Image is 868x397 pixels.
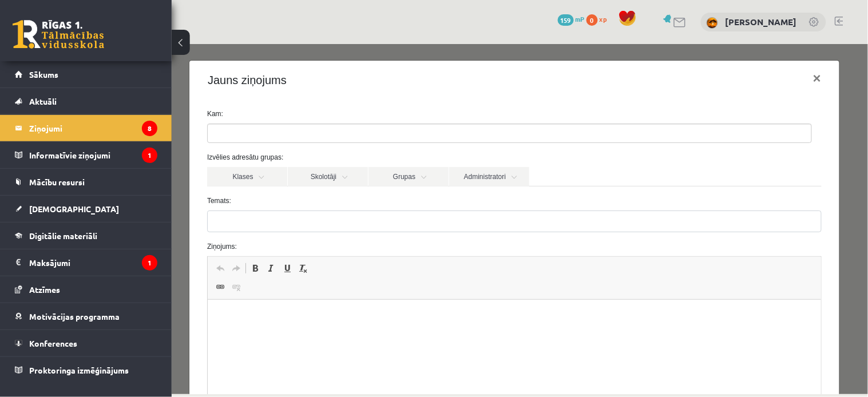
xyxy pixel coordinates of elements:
[278,123,358,142] a: Administratori
[15,115,157,141] a: Ziņojumi8
[36,27,115,45] h4: Jauns ziņojums
[15,330,157,356] a: Konferences
[76,217,92,232] a: Bold (Ctrl+B)
[29,249,157,276] legend: Maksājumi
[15,142,157,168] a: Informatīvie ziņojumi1
[15,223,157,249] a: Digitālie materiāli
[142,121,157,136] i: 8
[29,177,85,187] span: Mācību resursi
[41,236,57,251] a: Link (Ctrl+K)
[576,14,585,23] span: mP
[15,276,157,303] a: Atzīmes
[142,148,157,163] i: 1
[27,152,659,162] label: Temats:
[15,357,157,383] a: Proktoringa izmēģinājums
[707,17,718,29] img: Niks Kaļķis
[27,65,659,75] label: Kam:
[15,249,157,276] a: Maksājumi1
[29,231,97,241] span: Digitālie materiāli
[197,123,277,142] a: Grupas
[586,14,598,26] span: 0
[632,18,659,50] button: ×
[15,196,157,222] a: [DEMOGRAPHIC_DATA]
[15,169,157,195] a: Mācību resursi
[29,96,57,106] span: Aktuāli
[29,69,58,80] span: Sākums
[57,217,73,232] a: Redo (Ctrl+Y)
[13,20,104,49] a: Rīgas 1. Tālmācības vidusskola
[15,88,157,114] a: Aktuāli
[124,217,140,232] a: Remove Format
[27,108,659,118] label: Izvēlies adresātu grupas:
[29,204,119,214] span: [DEMOGRAPHIC_DATA]
[29,142,157,168] legend: Informatīvie ziņojumi
[15,303,157,329] a: Motivācijas programma
[29,284,60,295] span: Atzīmes
[29,365,129,375] span: Proktoringa izmēģinājums
[558,14,574,26] span: 159
[41,217,57,232] a: Undo (Ctrl+Z)
[15,61,157,88] a: Sākums
[142,255,157,271] i: 1
[600,14,607,23] span: xp
[29,115,157,141] legend: Ziņojumi
[92,217,108,232] a: Italic (Ctrl+I)
[558,14,585,23] a: 159 mP
[29,338,77,348] span: Konferences
[108,217,124,232] a: Underline (Ctrl+U)
[29,311,120,321] span: Motivācijas programma
[57,236,73,251] a: Unlink
[726,16,797,27] a: [PERSON_NAME]
[586,14,613,23] a: 0 xp
[116,123,196,142] a: Skolotāji
[36,256,649,370] iframe: Rich Text Editor, wiswyg-editor-47025088862460-1758010024-351
[27,197,659,208] label: Ziņojums:
[35,123,116,142] a: Klases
